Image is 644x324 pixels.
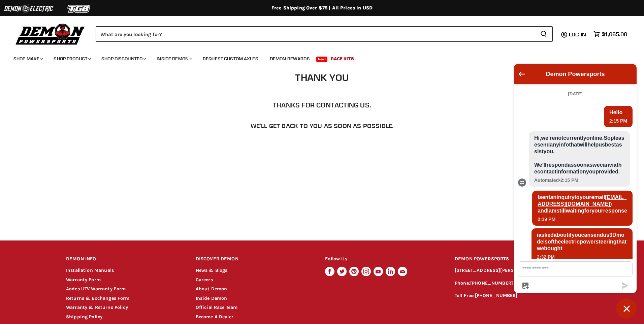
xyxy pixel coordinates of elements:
h2: DEMON INFO [66,251,183,267]
h2: DISCOVER DEMON [196,251,313,267]
p: Phone: [455,280,578,287]
a: Careers [196,277,213,283]
a: $1,065.00 [590,29,631,39]
a: About Demon [196,286,227,292]
a: [PHONE_NUMBER] [470,280,513,286]
a: Official Race Team [196,304,238,310]
a: Shop Discounted [96,52,150,66]
inbox-online-store-chat: Shopify online store chat [512,64,639,319]
button: Search [535,26,553,42]
span: Thanks for contacting us. [273,101,371,109]
span: $1,065.00 [602,31,627,37]
p: [STREET_ADDRESS][PERSON_NAME] [455,267,578,274]
a: Inside Demon [152,52,196,66]
a: Shipping Policy [66,314,102,320]
img: Demon Electric Logo 2 [3,2,54,15]
form: Product [96,26,553,42]
a: Shop Make [8,52,47,66]
a: Warranty & Returns Policy [66,304,128,310]
input: Search [96,26,535,42]
a: Shop Product [49,52,95,66]
a: Log in [566,31,590,37]
a: Inside Demon [196,295,227,301]
a: News & Blogs [196,267,228,273]
h2: DEMON POWERSPORTS [455,251,578,267]
ul: Main menu [8,49,625,66]
span: We'll get back to you as soon as possible. [251,122,394,130]
a: [PHONE_NUMBER] [475,293,518,298]
a: Demon Rewards [265,52,315,66]
span: New! [316,57,328,62]
a: Request Custom Axles [198,52,263,66]
a: Warranty Form [66,277,101,283]
h2: Follow Us [325,251,442,267]
a: Aodes UTV Warranty Form [66,286,126,292]
img: TGB Logo 2 [54,2,104,15]
a: Installation Manuals [66,267,114,273]
div: Free Shipping Over $75 | All Prices In USD [53,5,591,11]
p: Toll Free: [455,292,578,300]
h1: Thank You [221,72,423,83]
img: Demon Powersports [13,22,87,46]
a: Become A Dealer [196,314,233,320]
a: Returns & Exchanges Form [66,295,130,301]
a: Race Kits [326,52,359,66]
span: Log in [569,31,586,38]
